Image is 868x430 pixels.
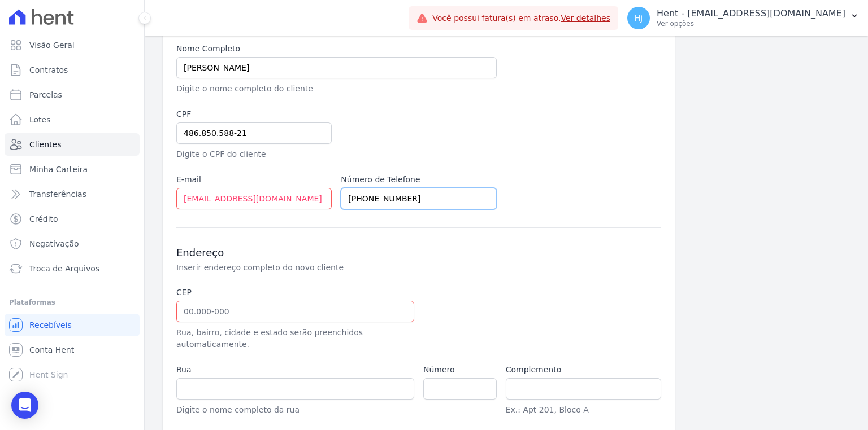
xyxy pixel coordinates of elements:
a: Visão Geral [5,34,140,56]
span: Troca de Arquivos [29,263,99,274]
span: Contratos [29,64,68,76]
span: Visão Geral [29,40,75,51]
p: Ex.: Apt 201, Bloco A [506,404,661,416]
p: Inserir endereço completo do novo cliente [176,262,556,273]
div: Plataformas [9,296,135,309]
p: Hent - [EMAIL_ADDRESS][DOMAIN_NAME] [657,8,845,19]
a: Lotes [5,108,140,131]
a: Contratos [5,59,140,81]
a: Parcelas [5,84,140,106]
a: Clientes [5,133,140,156]
label: Rua [176,364,414,376]
span: Hj [635,14,643,22]
label: CEP [176,287,414,299]
p: Digite o CPF do cliente [176,148,332,160]
span: Crédito [29,213,58,225]
h3: Endereço [176,246,661,260]
span: Minha Carteira [29,164,88,175]
p: Digite o nome completo do cliente [176,83,497,95]
a: Conta Hent [5,339,140,361]
label: CPF [176,108,332,120]
span: Transferências [29,188,86,200]
p: Digite o nome completo da rua [176,404,414,416]
span: Negativação [29,238,79,249]
label: Complemento [506,364,661,376]
label: Número [423,364,497,376]
span: Recebíveis [29,319,72,331]
p: Rua, bairro, cidade e estado serão preenchidos automaticamente. [176,327,414,350]
span: Parcelas [29,89,62,100]
span: Você possui fatura(s) em atraso. [432,12,610,24]
button: Hj Hent - [EMAIL_ADDRESS][DOMAIN_NAME] Ver opções [618,2,868,34]
div: Open Intercom Messenger [11,392,38,419]
input: 00.000-000 [176,301,414,322]
label: Número de Telefone [341,174,496,186]
a: Troca de Arquivos [5,257,140,280]
label: Nome Completo [176,43,497,55]
a: Transferências [5,183,140,205]
span: Lotes [29,114,51,125]
p: Ver opções [657,19,845,28]
a: Ver detalhes [561,14,610,23]
a: Negativação [5,232,140,255]
label: E-mail [176,174,332,186]
a: Crédito [5,208,140,230]
span: Conta Hent [29,344,74,356]
a: Minha Carteira [5,158,140,181]
a: Recebíveis [5,314,140,336]
span: Clientes [29,139,61,150]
